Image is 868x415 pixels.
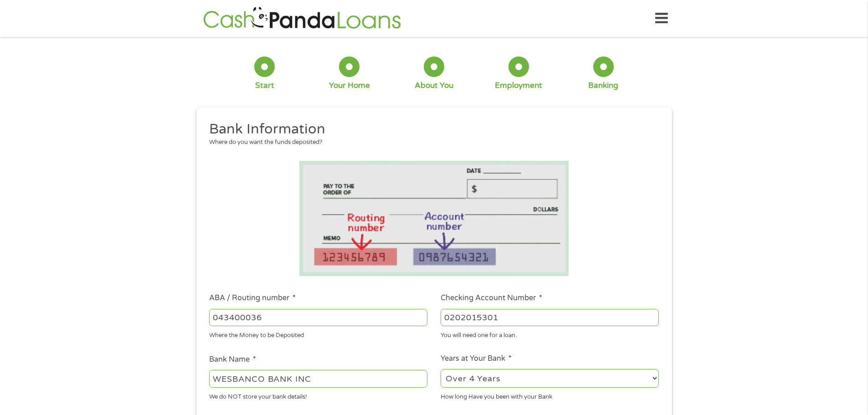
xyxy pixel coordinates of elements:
label: Checking Account Number [441,293,542,303]
label: Years at Your Bank [441,354,512,364]
div: We do NOT store your bank details! [209,389,427,401]
div: Start [255,81,274,91]
img: GetLoanNow Logo [200,5,404,31]
div: Banking [588,81,618,91]
h2: Bank Information [209,120,652,138]
div: How long Have you been with your Bank [441,389,659,401]
label: Bank Name [209,355,256,364]
input: 263177916 [209,309,427,326]
div: Your Home [329,81,370,91]
div: Where the Money to be Deposited [209,328,427,340]
div: Where do you want the funds deposited? [209,138,652,147]
div: You will need one for a loan. [441,328,659,340]
input: 345634636 [441,309,659,326]
img: Routing number location [299,161,569,276]
label: ABA / Routing number [209,293,296,303]
div: About You [415,81,453,91]
div: Employment [495,81,542,91]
